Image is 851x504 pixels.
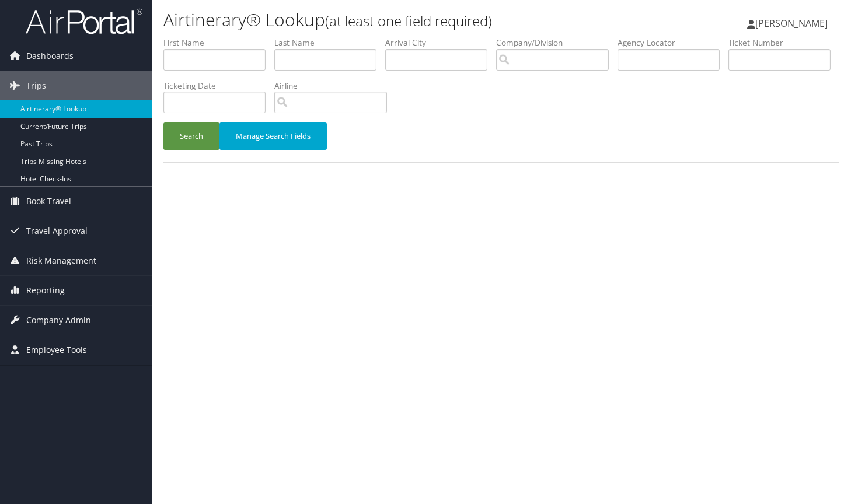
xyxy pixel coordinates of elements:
[26,41,74,71] span: Dashboards
[325,11,492,30] small: (at least one field required)
[274,80,396,92] label: Airline
[163,80,274,92] label: Ticketing Date
[274,37,385,48] label: Last Name
[219,123,327,150] button: Manage Search Fields
[755,17,828,30] span: [PERSON_NAME]
[26,187,71,216] span: Book Travel
[496,37,618,48] label: Company/Division
[747,6,839,41] a: [PERSON_NAME]
[163,8,614,32] h1: Airtinerary® Lookup
[163,123,219,150] button: Search
[26,306,91,335] span: Company Admin
[26,246,96,275] span: Risk Management
[385,37,496,48] label: Arrival City
[728,37,839,48] label: Ticket Number
[26,335,87,365] span: Employee Tools
[163,37,274,48] label: First Name
[26,8,142,35] img: airportal-logo.png
[26,71,46,100] span: Trips
[618,37,728,48] label: Agency Locator
[26,216,88,246] span: Travel Approval
[26,276,65,305] span: Reporting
